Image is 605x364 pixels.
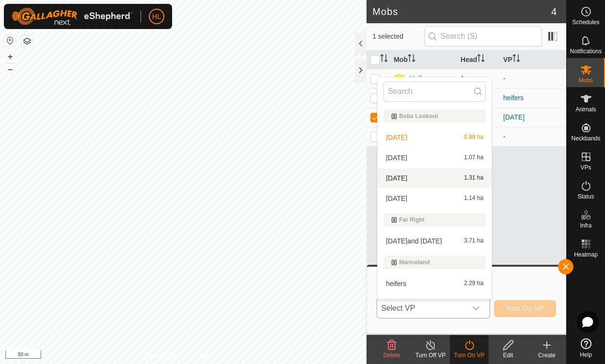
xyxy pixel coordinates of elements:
span: Heatmap [574,252,598,258]
th: Head [457,50,499,69]
button: + [4,51,16,62]
p-sorticon: Activate to sort [512,56,520,63]
div: Edit [489,351,527,360]
th: Mob [390,50,457,69]
div: Far Right [391,217,478,223]
td: - [499,69,566,88]
a: heifers [503,94,524,102]
a: [DATE] [503,113,525,121]
span: 0.89 ha [464,134,483,141]
a: Help [567,334,605,362]
span: 1.14 ha [464,195,483,202]
button: – [4,63,16,75]
li: aug 10 [378,128,492,147]
p-sorticon: Activate to sort [408,56,415,63]
span: [DATE]and [DATE] [386,238,442,244]
span: Neckbands [571,136,600,141]
li: heifers [378,274,492,293]
span: Status [577,194,594,199]
span: Select VP [377,299,466,318]
li: aug 9 [378,168,492,188]
th: VP [499,50,566,69]
div: Turn Off VP [411,351,450,360]
span: 1 [461,75,464,82]
p-sorticon: Activate to sort [477,56,485,63]
span: Mobs [579,77,593,83]
span: 1 selected [372,31,424,42]
button: Map Layers [21,35,33,47]
span: Notifications [570,48,602,54]
a: Contact Us [193,351,222,360]
div: dropdown trigger [466,299,486,318]
span: HL [152,12,161,22]
span: 1.07 ha [464,154,483,161]
span: Infra [580,223,591,228]
span: Help [580,352,592,358]
span: 1.31 ha [464,175,483,182]
div: Bobs Lookout [391,113,478,119]
img: Gallagher Logo [12,8,133,25]
h2: Mobs [372,6,551,17]
li: feb 1and 26 [378,231,492,251]
span: Delete [383,352,400,359]
li: june 25 [378,189,492,208]
span: VPs [580,165,591,170]
div: Turn On VP [450,351,489,360]
span: 4 [551,4,557,19]
td: - [499,127,566,146]
span: Animals [575,106,596,112]
span: 2.29 ha [464,280,483,287]
a: Privacy Policy [145,351,181,360]
span: Turn On VP [506,304,544,312]
span: [DATE] [386,154,407,161]
input: Search (S) [425,26,542,46]
span: Schedules [572,19,599,25]
button: Turn On VP [494,300,556,317]
p-sorticon: Activate to sort [380,56,388,63]
span: [DATE] [386,175,407,182]
span: 3.71 ha [464,238,483,244]
span: heifers [386,280,406,287]
span: [DATE] [386,195,407,202]
li: aug 8 [378,148,492,167]
input: Search [383,81,486,102]
span: [DATE] [386,134,407,141]
div: Marineland [391,259,478,265]
div: Heifer [409,74,427,84]
button: Reset Map [4,35,16,46]
div: Create [527,351,566,360]
ul: Option List [378,106,492,336]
